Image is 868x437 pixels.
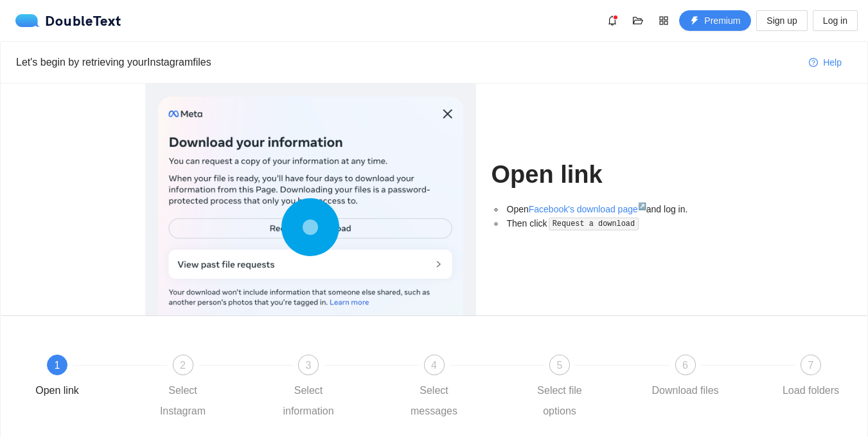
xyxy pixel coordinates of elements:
div: Open link [35,380,79,401]
div: Select Instagram [146,380,220,422]
div: 1Open link [20,355,146,401]
button: appstore [653,10,674,31]
sup: ↗ [638,202,646,210]
li: Open and log in. [504,202,723,216]
button: bell [602,10,623,31]
span: 3 [306,360,312,371]
button: folder-open [628,10,648,31]
button: thunderboltPremium [679,10,751,31]
a: logoDoubleText [15,14,121,27]
h1: Open link [492,160,723,190]
button: question-circleHelp [799,52,852,73]
div: Select messages [397,380,472,422]
span: question-circle [809,58,818,68]
span: bell [603,15,622,26]
span: Help [823,55,842,70]
span: Premium [704,14,740,28]
span: 6 [682,360,688,371]
div: Let's begin by retrieving your Instagram files [16,54,799,70]
span: 5 [557,360,563,371]
div: 4Select messages [397,355,523,422]
span: thunderbolt [690,16,699,26]
div: Select information [271,380,346,422]
span: Log in [823,14,847,28]
div: Load folders [783,380,839,401]
div: 7Load folders [774,355,848,401]
span: 7 [808,360,814,371]
div: 6Download files [648,355,774,401]
span: 4 [431,360,437,371]
div: 5Select file options [522,355,648,422]
div: Select file options [522,380,597,422]
div: 3Select information [271,355,397,422]
span: Sign up [766,14,797,28]
span: folder-open [628,15,648,26]
li: Then click [504,216,723,231]
button: Sign up [756,10,807,31]
code: Request a download [549,218,639,230]
div: DoubleText [15,14,121,27]
a: Facebook's download page↗ [529,204,646,214]
div: 2Select Instagram [146,355,272,422]
button: Log in [813,10,858,31]
span: 2 [180,360,186,371]
div: Download files [651,380,718,401]
span: appstore [654,15,673,26]
span: 1 [55,360,60,371]
img: logo [15,14,45,27]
